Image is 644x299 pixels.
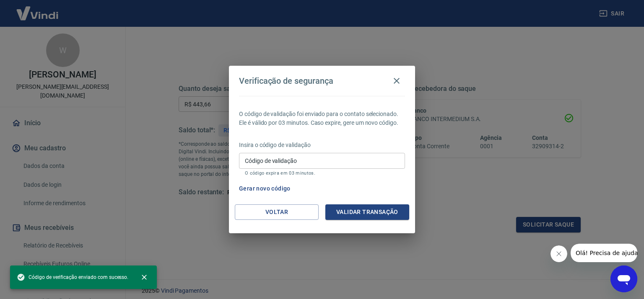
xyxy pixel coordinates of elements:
[571,244,637,262] iframe: Mensagem da empresa
[551,245,567,262] iframe: Fechar mensagem
[239,76,333,86] h4: Verificação de segurança
[235,204,319,220] button: Voltar
[5,6,70,13] span: Olá! Precisa de ajuda?
[135,268,153,286] button: close
[245,170,399,176] p: O código expira em 03 minutos.
[239,110,405,127] p: O código de validação foi enviado para o contato selecionado. Ele é válido por 03 minutos. Caso e...
[17,273,128,281] span: Código de verificação enviado com sucesso.
[325,204,409,220] button: Validar transação
[236,181,294,196] button: Gerar novo código
[610,265,637,292] iframe: Botão para abrir a janela de mensagens
[239,141,405,149] p: Insira o código de validação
